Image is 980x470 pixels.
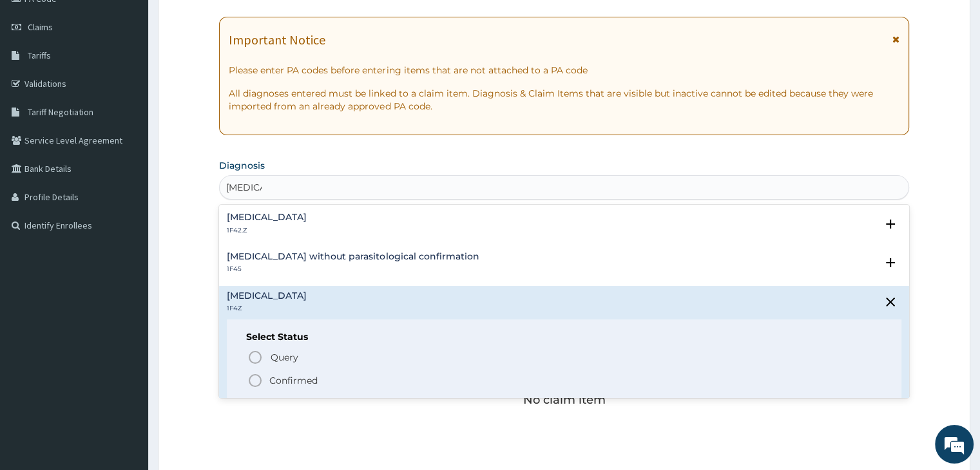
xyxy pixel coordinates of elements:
[67,72,216,89] div: Chat with us now
[227,212,307,222] h4: [MEDICAL_DATA]
[883,294,898,310] i: close select status
[24,64,52,97] img: d_794563401_company_1708531726252_794563401
[883,216,898,232] i: open select status
[211,6,242,37] div: Minimize live chat window
[227,265,479,274] p: 1F45
[247,373,263,388] i: status option filled
[227,304,307,313] p: 1F4Z
[269,374,318,387] p: Confirmed
[28,50,51,61] span: Tariffs
[247,350,263,365] i: status option query
[229,33,325,47] h1: Important Notice
[227,226,307,235] p: 1F42.Z
[6,324,245,370] textarea: Type your message and hit 'Enter'
[523,393,605,406] p: No claim item
[246,332,881,342] h6: Select Status
[229,87,899,113] p: All diagnoses entered must be linked to a claim item. Diagnosis & Claim Items that are visible bu...
[229,64,899,77] p: Please enter PA codes before entering items that are not attached to a PA code
[227,252,479,261] h4: [MEDICAL_DATA] without parasitological confirmation
[219,159,265,172] label: Diagnosis
[28,106,93,118] span: Tariff Negotiation
[271,351,298,364] span: Query
[883,255,898,270] i: open select status
[227,291,307,301] h4: [MEDICAL_DATA]
[28,21,53,33] span: Claims
[75,149,178,279] span: We're online!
